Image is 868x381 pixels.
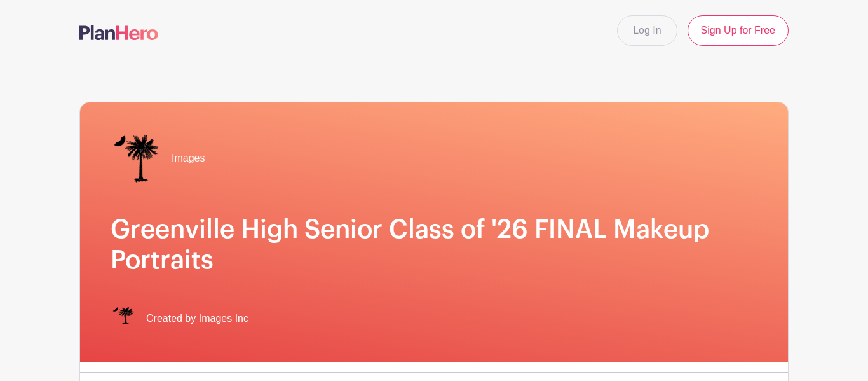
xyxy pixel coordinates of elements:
span: Images [172,151,205,166]
span: Created by Images Inc [146,311,248,326]
h1: Greenville High Senior Class of '26 FINAL Makeup Portraits [111,214,757,275]
img: IMAGES%20logo%20transparenT%20PNG%20s.png [111,306,136,331]
img: IMAGES%20logo%20transparenT%20PNG%20s.png [111,133,161,184]
a: Log In [617,15,677,46]
img: logo-507f7623f17ff9eddc593b1ce0a138ce2505c220e1c5a4e2b4648c50719b7d32.svg [79,25,158,40]
a: Sign Up for Free [688,15,789,46]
